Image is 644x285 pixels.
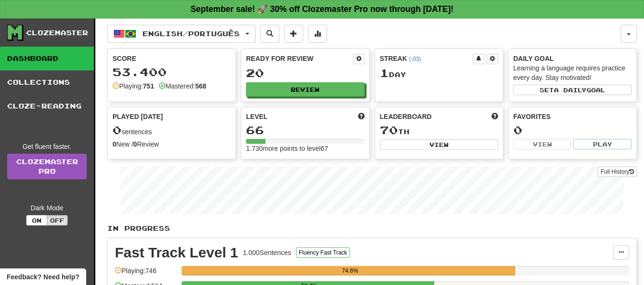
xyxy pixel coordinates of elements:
button: English/Português [107,25,256,43]
button: On [26,215,47,226]
button: View [380,139,498,150]
div: Favorites [513,112,632,121]
div: 0 [513,124,632,136]
div: Playing: 746 [115,266,177,282]
span: Played [DATE] [112,112,163,121]
span: 1 [380,66,389,79]
button: Play [573,139,632,149]
span: Open feedback widget [7,272,79,282]
span: Score more points to level up [358,112,365,121]
button: Off [47,215,68,226]
div: Get fluent faster. [7,142,87,151]
div: Score [112,54,231,63]
button: More stats [308,25,327,43]
span: English / Português [143,29,240,38]
span: a daily [554,87,586,93]
div: 1.000 Sentences [243,248,291,257]
span: This week in points, UTC [491,112,498,121]
strong: September sale! 🚀 30% off Clozemaster Pro now through [DATE]! [191,4,454,14]
div: 66 [246,124,364,136]
div: Ready for Review [246,54,353,63]
div: New / Review [112,139,231,149]
strong: 568 [195,82,206,90]
div: Day [380,67,498,79]
button: Full History [598,167,637,177]
button: Fluency Fast Track [296,247,350,258]
div: 20 [246,67,364,79]
div: 74.6% [184,266,515,275]
strong: 0 [112,140,116,148]
a: ClozemasterPro [7,154,87,179]
button: Review [246,82,364,97]
span: Level [246,112,267,121]
strong: 751 [143,82,154,90]
span: Leaderboard [380,112,432,121]
p: In Progress [107,224,637,233]
div: Mastered: [159,81,206,91]
strong: 0 [133,140,137,148]
div: th [380,124,498,137]
span: 0 [112,123,122,137]
button: Search sentences [260,25,279,43]
button: Seta dailygoal [513,85,632,95]
div: Clozemaster [26,28,88,38]
span: 70 [380,123,398,137]
a: (-03) [409,56,421,62]
div: 1.730 more points to level 67 [246,144,364,153]
div: Playing: [112,81,154,91]
div: Fast Track Level 1 [115,246,238,260]
button: Add sentence to collection [284,25,303,43]
div: sentences [112,124,231,137]
div: Streak [380,54,473,63]
div: Learning a language requires practice every day. Stay motivated! [513,63,632,82]
div: 53.400 [112,66,231,78]
div: Daily Goal [513,54,632,63]
div: Dark Mode [7,203,87,213]
button: View [513,139,572,149]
